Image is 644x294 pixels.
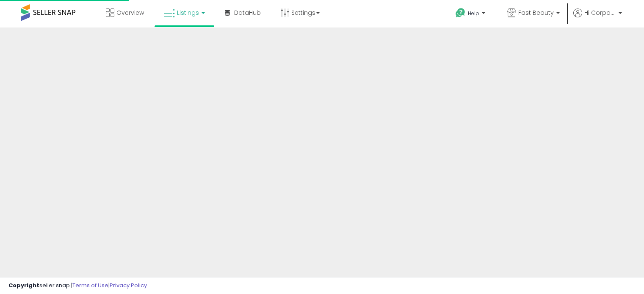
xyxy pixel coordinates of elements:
strong: Copyright [8,281,39,289]
i: Get Help [455,8,466,18]
span: Overview [116,8,144,17]
span: Help [468,10,479,17]
div: seller snap | | [8,282,147,290]
a: Privacy Policy [110,281,147,289]
a: Help [449,1,494,27]
a: Hi Corporate [573,8,622,27]
a: Terms of Use [72,281,108,289]
span: Hi Corporate [584,8,616,17]
span: Fast Beauty [518,8,554,17]
span: DataHub [234,8,261,17]
span: Listings [177,8,199,17]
